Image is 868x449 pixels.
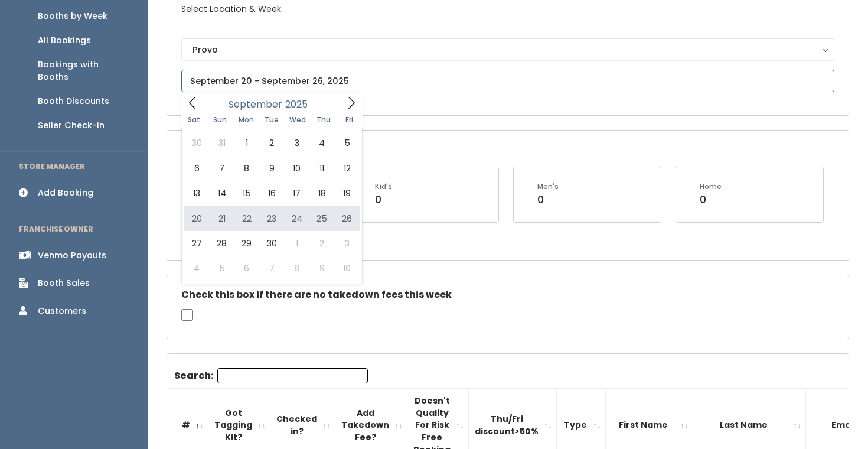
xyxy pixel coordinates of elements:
span: September 21, 2025 [209,206,234,231]
span: October 2, 2025 [309,231,334,256]
span: August 30, 2025 [184,131,209,155]
div: Booth Sales [38,277,90,289]
span: September 30, 2025 [259,231,284,256]
span: September 13, 2025 [184,181,209,206]
div: Men's [537,181,559,192]
span: October 10, 2025 [334,256,359,281]
span: Wed [285,116,311,123]
span: September 2, 2025 [259,131,284,155]
span: September 7, 2025 [209,156,234,181]
span: September 16, 2025 [259,181,284,206]
div: Add Booking [38,187,93,199]
span: September 12, 2025 [334,156,359,181]
span: September 26, 2025 [334,206,359,231]
div: Booth Discounts [38,95,109,108]
span: September 1, 2025 [234,131,259,155]
div: Venmo Payouts [38,249,106,262]
span: September 4, 2025 [309,131,334,155]
button: Provo [181,38,834,61]
span: September 19, 2025 [334,181,359,206]
span: September 20, 2025 [184,206,209,231]
input: Year [282,97,318,112]
span: Sun [207,116,233,123]
input: Search: [217,368,368,383]
div: 0 [537,192,559,207]
span: September 9, 2025 [259,156,284,181]
span: September 3, 2025 [285,131,309,155]
div: Customers [38,305,86,317]
span: September 17, 2025 [285,181,309,206]
div: Bookings with Booths [38,58,129,83]
div: Home [700,181,722,192]
span: September 22, 2025 [234,206,259,231]
span: October 8, 2025 [285,256,309,281]
span: October 9, 2025 [309,256,334,281]
span: Fri [337,116,363,123]
span: September 23, 2025 [259,206,284,231]
span: October 3, 2025 [334,231,359,256]
span: September 14, 2025 [209,181,234,206]
span: September 5, 2025 [334,131,359,155]
div: Booths by Week [38,10,107,22]
div: All Bookings [38,34,91,47]
span: September 11, 2025 [309,156,334,181]
span: September 10, 2025 [285,156,309,181]
span: September 28, 2025 [209,231,234,256]
div: 0 [375,192,392,207]
span: Sat [181,116,207,123]
span: Mon [233,116,259,123]
span: September 15, 2025 [234,181,259,206]
span: August 31, 2025 [209,131,234,155]
input: September 20 - September 26, 2025 [181,70,834,92]
span: September 6, 2025 [184,156,209,181]
h5: Check this box if there are no takedown fees this week [181,289,834,300]
div: 0 [700,192,722,207]
span: September 8, 2025 [234,156,259,181]
span: October 4, 2025 [184,256,209,281]
span: Tue [259,116,285,123]
span: October 6, 2025 [234,256,259,281]
div: Seller Check-in [38,119,105,132]
div: Provo [192,43,823,56]
span: September 25, 2025 [309,206,334,231]
span: September 27, 2025 [184,231,209,256]
span: Thu [311,116,337,123]
label: Search: [174,368,368,383]
span: October 7, 2025 [259,256,284,281]
div: Kid's [375,181,392,192]
span: September 24, 2025 [285,206,309,231]
span: October 1, 2025 [285,231,309,256]
span: September 29, 2025 [234,231,259,256]
span: October 5, 2025 [209,256,234,281]
span: September [229,100,282,109]
span: September 18, 2025 [309,181,334,206]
